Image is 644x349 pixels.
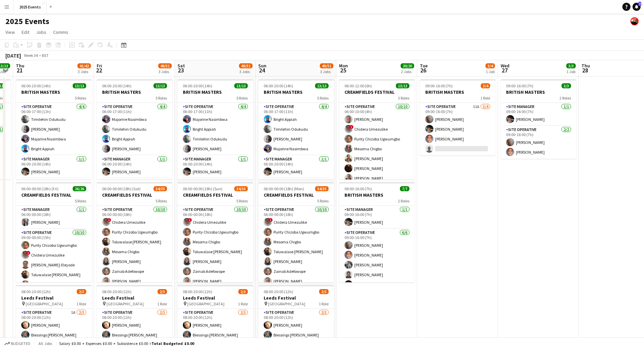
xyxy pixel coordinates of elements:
button: 2025 Events [14,0,47,14]
span: All jobs [37,341,53,346]
span: Comms [53,29,68,35]
span: Week 34 [22,53,39,58]
span: Jobs [36,29,46,35]
span: Edit [22,29,29,35]
a: Jobs [33,28,49,37]
a: View [3,28,18,37]
a: Comms [50,28,71,37]
app-user-avatar: Josh Tutty [630,17,639,25]
span: View [5,29,15,35]
h1: 2025 Events [5,16,49,26]
span: 7 [638,2,641,6]
a: Edit [19,28,32,37]
div: BST [42,53,49,58]
button: Budgeted [3,340,31,347]
div: Salary £0.00 + Expenses £0.00 + Subsistence £0.00 = [59,341,194,346]
div: [DATE] [5,52,21,59]
a: 7 [633,3,641,11]
span: Budgeted [11,341,30,346]
span: Total Budgeted £0.00 [151,341,194,346]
